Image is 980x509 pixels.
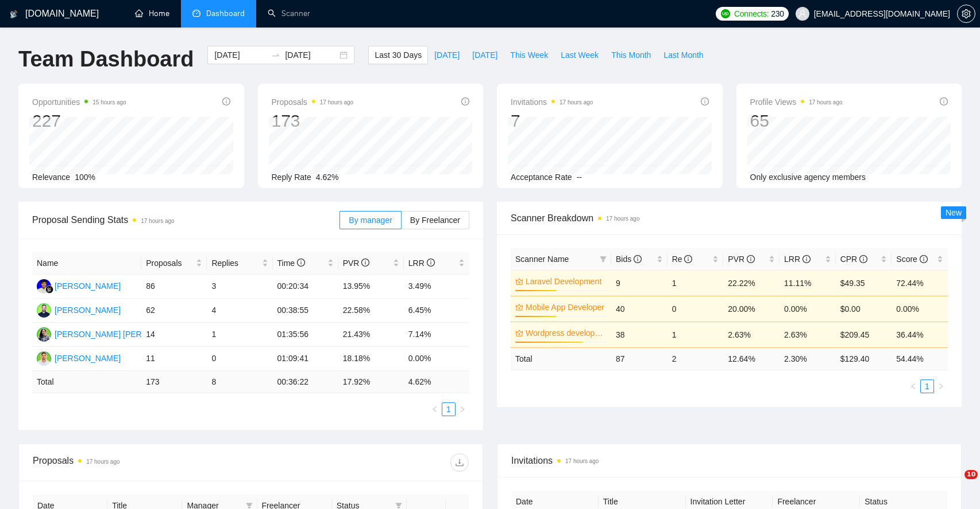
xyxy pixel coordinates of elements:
[668,270,724,296] td: 1
[526,301,604,314] a: Mobile App Developer
[32,213,339,227] span: Proposal Sending Stats
[86,459,119,465] time: 17 hours ago
[431,406,438,413] span: left
[32,371,141,393] td: Total
[946,208,962,217] span: New
[802,255,811,263] span: info-circle
[511,211,948,225] span: Scanner Breakdown
[273,299,338,323] td: 00:38:55
[600,256,607,263] span: filter
[450,453,469,472] button: download
[606,216,639,222] time: 17 hours ago
[207,252,272,275] th: Replies
[211,257,259,269] span: Replies
[428,402,442,416] button: left
[55,328,189,340] div: [PERSON_NAME] [PERSON_NAME]
[515,329,523,337] span: crown
[750,173,866,182] span: Only exclusive agency members
[958,9,975,18] span: setting
[368,46,428,64] button: Last 30 Days
[515,254,569,264] span: Scanner Name
[668,296,724,322] td: 0
[892,322,948,347] td: 36.44%
[404,299,469,323] td: 6.45%
[921,380,933,393] a: 1
[668,347,724,370] td: 2
[451,458,468,467] span: download
[273,323,338,347] td: 01:35:56
[957,5,975,23] button: setting
[75,173,95,182] span: 100%
[404,371,469,393] td: 4.62 %
[892,347,948,370] td: 54.44 %
[611,270,668,296] td: 9
[141,252,207,275] th: Proposals
[428,46,466,64] button: [DATE]
[565,458,599,464] time: 17 hours ago
[934,379,948,393] li: Next Page
[37,303,51,318] img: SK
[141,347,207,371] td: 11
[18,46,194,73] h1: Team Dashboard
[941,470,969,498] iframe: Intercom live chat
[338,275,404,299] td: 13.95%
[375,49,422,61] span: Last 30 Days
[672,254,693,264] span: Re
[55,304,121,316] div: [PERSON_NAME]
[271,50,280,60] span: swap-right
[554,46,605,64] button: Last Week
[135,9,169,18] a: homeHome
[892,270,948,296] td: 72.44%
[32,173,70,182] span: Relevance
[442,403,455,416] a: 1
[459,406,466,413] span: right
[784,254,811,264] span: LRR
[272,95,354,109] span: Proposals
[10,5,18,24] img: logo
[141,371,207,393] td: 173
[55,280,121,292] div: [PERSON_NAME]
[721,9,730,18] img: upwork-logo.png
[840,254,867,264] span: CPR
[37,305,121,314] a: SK[PERSON_NAME]
[207,299,272,323] td: 4
[404,275,469,299] td: 3.49%
[906,379,920,393] button: left
[395,502,402,509] span: filter
[809,99,842,105] time: 17 hours ago
[780,347,836,370] td: 2.30 %
[657,46,709,64] button: Last Month
[192,9,200,17] span: dashboard
[511,110,593,132] div: 7
[92,99,126,105] time: 15 hours ago
[271,50,280,60] span: to
[780,322,836,347] td: 2.63%
[272,173,311,182] span: Reply Rate
[515,277,523,285] span: crown
[32,110,126,132] div: 227
[37,281,121,290] a: FR[PERSON_NAME]
[297,259,305,267] span: info-circle
[338,371,404,393] td: 17.92 %
[780,270,836,296] td: 11.11%
[723,322,780,347] td: 2.63%
[273,275,338,299] td: 00:20:34
[511,173,572,182] span: Acceptance Rate
[896,254,927,264] span: Score
[141,275,207,299] td: 86
[32,95,126,109] span: Opportunities
[663,49,703,61] span: Last Month
[273,371,338,393] td: 00:36:22
[33,453,251,472] div: Proposals
[836,270,892,296] td: $49.35
[723,296,780,322] td: 20.00%
[836,347,892,370] td: $ 129.40
[427,259,435,267] span: info-circle
[472,49,497,61] span: [DATE]
[734,7,769,20] span: Connects:
[37,351,51,366] img: AC
[45,285,53,293] img: gigradar-bm.png
[684,255,692,263] span: info-circle
[526,327,604,339] a: Wordpress development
